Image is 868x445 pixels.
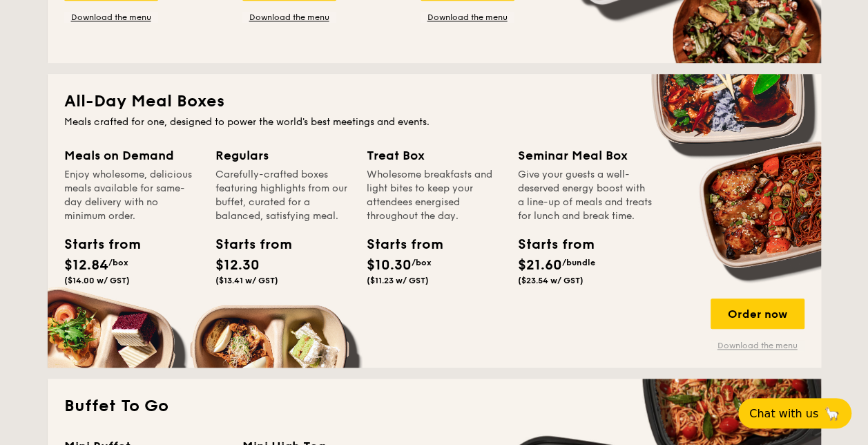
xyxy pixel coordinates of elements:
[738,398,851,428] button: Chat with us🦙
[108,258,128,267] span: /box
[518,146,653,165] div: Seminar Meal Box
[64,91,804,113] h2: All-Day Meal Boxes
[367,168,501,223] div: Wholesome breakfasts and light bites to keep your attendees energised throughout the day.
[711,299,804,329] div: Order now
[64,276,130,285] span: ($14.00 w/ GST)
[64,146,199,165] div: Meals on Demand
[242,12,336,23] a: Download the menu
[518,168,653,223] div: Give your guests a well-deserved energy boost with a line-up of meals and treats for lunch and br...
[367,257,412,274] span: $10.30
[421,12,514,23] a: Download the menu
[518,257,562,274] span: $21.60
[367,276,429,285] span: ($11.23 w/ GST)
[518,234,580,255] div: Starts from
[824,406,840,422] span: 🦙
[367,146,501,165] div: Treat Box
[64,395,804,417] h2: Buffet To Go
[64,12,158,23] a: Download the menu
[518,276,584,285] span: ($23.54 w/ GST)
[367,234,429,255] div: Starts from
[215,276,278,285] span: ($13.41 w/ GST)
[215,257,260,274] span: $12.30
[64,168,199,223] div: Enjoy wholesome, delicious meals available for same-day delivery with no minimum order.
[215,168,350,223] div: Carefully-crafted boxes featuring highlights from our buffet, curated for a balanced, satisfying ...
[749,407,818,420] span: Chat with us
[215,146,350,165] div: Regulars
[562,258,595,267] span: /bundle
[64,257,108,274] span: $12.84
[412,258,432,267] span: /box
[711,340,804,351] a: Download the menu
[215,234,278,255] div: Starts from
[64,234,126,255] div: Starts from
[64,115,804,129] div: Meals crafted for one, designed to power the world's best meetings and events.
